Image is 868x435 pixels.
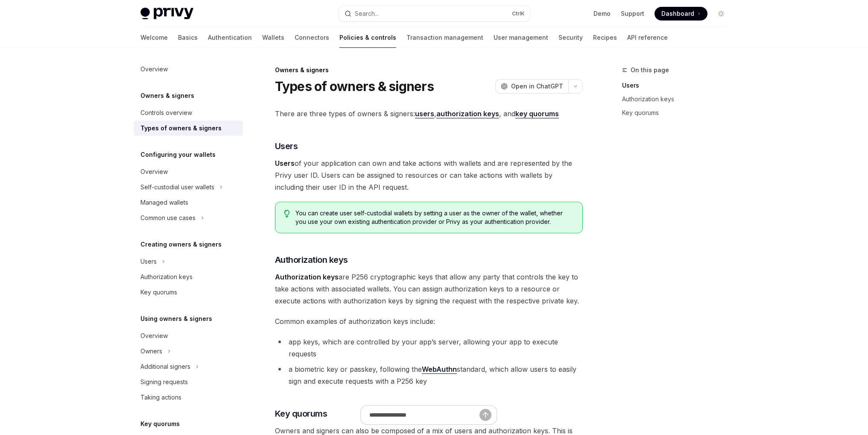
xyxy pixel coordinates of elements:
[140,213,196,223] div: Common use cases
[140,287,177,297] div: Key quorums
[622,106,735,120] a: Key quorums
[275,336,583,360] li: app keys, which are controlled by your app’s server, allowing your app to execute requests
[275,108,583,120] span: There are three types of owners & signers: , , and
[134,285,243,300] a: Key quorums
[422,365,457,374] a: WebAuthn
[494,27,548,48] a: User management
[134,121,243,136] a: Types of owners & signers
[275,315,583,327] span: Common examples of authorization keys include:
[140,150,216,160] h5: Configuring your wallets
[134,105,243,121] a: Controls overview
[284,210,290,217] svg: Tip
[140,197,188,208] div: Managed wallets
[275,159,295,168] strong: Users
[275,157,583,193] span: of your application can own and take actions with wallets and are represented by the Privy user I...
[275,254,348,266] span: Authorization keys
[275,66,583,74] div: Owners & signers
[339,6,530,21] button: Open search
[295,209,573,226] span: You can create user self-custodial wallets by setting a user as the owner of the wallet, whether ...
[134,269,243,285] a: Authorization keys
[622,92,735,106] a: Authorization keys
[134,210,243,226] button: Toggle Common use cases section
[714,7,728,21] button: Toggle dark mode
[140,272,193,282] div: Authorization keys
[140,256,157,267] div: Users
[661,9,694,18] span: Dashboard
[208,27,252,48] a: Authentication
[134,62,243,77] a: Overview
[134,390,243,405] a: Taking actions
[339,27,396,48] a: Policies & controls
[134,359,243,374] button: Toggle Additional signers section
[593,9,611,18] a: Demo
[558,27,583,48] a: Security
[369,406,479,424] input: Ask a question...
[593,27,617,48] a: Recipes
[140,27,168,48] a: Welcome
[627,27,668,48] a: API reference
[140,314,212,324] h5: Using owners & signers
[134,179,243,195] button: Toggle Self-custodial user wallets section
[134,344,243,359] button: Toggle Owners section
[275,273,339,281] strong: Authorization keys
[140,392,181,403] div: Taking actions
[140,64,168,74] div: Overview
[415,109,434,118] a: users
[140,91,194,101] h5: Owners & signers
[140,346,162,356] div: Owners
[262,27,284,48] a: Wallets
[406,27,483,48] a: Transaction management
[631,65,669,75] span: On this page
[140,377,188,387] div: Signing requests
[140,331,168,341] div: Overview
[134,328,243,344] a: Overview
[275,271,583,307] span: are P256 cryptographic keys that allow any party that controls the key to take actions with assoc...
[134,195,243,210] a: Managed wallets
[515,109,559,118] a: key quorums
[655,7,707,21] a: Dashboard
[140,108,192,118] div: Controls overview
[134,254,243,269] button: Toggle Users section
[295,27,329,48] a: Connectors
[140,167,168,177] div: Overview
[140,123,222,133] div: Types of owners & signers
[178,27,198,48] a: Basics
[275,140,298,152] span: Users
[512,10,525,17] span: Ctrl K
[621,9,644,18] a: Support
[140,362,190,372] div: Additional signers
[134,164,243,179] a: Overview
[140,419,180,429] h5: Key quorums
[511,82,563,91] span: Open in ChatGPT
[479,409,491,421] button: Send message
[140,182,214,192] div: Self-custodial user wallets
[436,109,499,118] a: authorization keys
[134,374,243,390] a: Signing requests
[275,79,434,94] h1: Types of owners & signers
[140,239,222,250] h5: Creating owners & signers
[622,79,735,92] a: Users
[495,79,568,94] button: Open in ChatGPT
[355,9,379,19] div: Search...
[275,363,583,387] li: a biometric key or passkey, following the standard, which allow users to easily sign and execute ...
[140,8,193,20] img: light logo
